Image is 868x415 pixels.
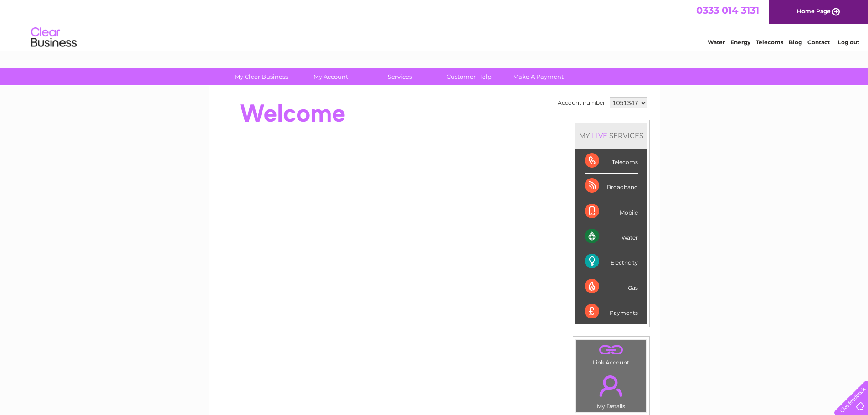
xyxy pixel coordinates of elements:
[31,24,77,51] img: logo.png
[708,39,725,46] a: Water
[555,95,607,111] td: Account number
[585,174,638,199] div: Broadband
[431,68,507,85] a: Customer Help
[293,68,368,85] a: My Account
[590,131,609,140] div: LIVE
[807,39,830,46] a: Contact
[576,368,647,412] td: My Details
[576,339,647,368] td: Link Account
[585,249,638,274] div: Electricity
[224,68,299,85] a: My Clear Business
[579,342,644,358] a: .
[219,5,650,44] div: Clear Business is a trading name of Verastar Limited (registered in [GEOGRAPHIC_DATA] No. 3667643...
[501,68,576,85] a: Make A Payment
[585,199,638,224] div: Mobile
[579,370,644,402] a: .
[585,224,638,249] div: Water
[789,39,802,46] a: Blog
[696,5,759,16] a: 0333 014 3131
[575,123,647,149] div: MY SERVICES
[730,39,750,46] a: Energy
[756,39,783,46] a: Telecoms
[838,39,859,46] a: Log out
[362,68,437,85] a: Services
[585,274,638,299] div: Gas
[585,299,638,324] div: Payments
[585,149,638,174] div: Telecoms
